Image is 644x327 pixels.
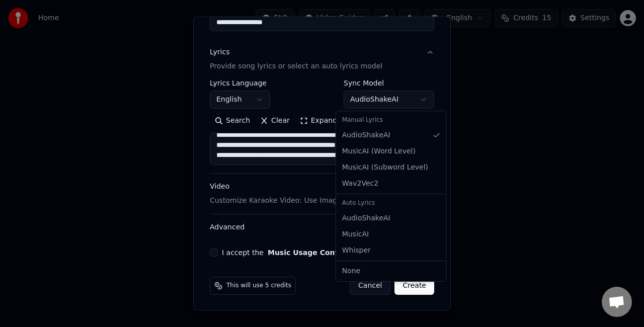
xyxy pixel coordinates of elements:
span: Wav2Vec2 [342,179,378,189]
div: Manual Lyrics [338,113,444,127]
span: AudioShakeAI [342,130,390,140]
span: MusicAI [342,229,369,239]
span: None [342,266,361,276]
span: Whisper [342,246,371,256]
span: AudioShakeAI [342,213,390,223]
span: MusicAI ( Word Level ) [342,146,416,156]
span: MusicAI ( Subword Level ) [342,162,428,173]
div: Auto Lyrics [338,196,444,210]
